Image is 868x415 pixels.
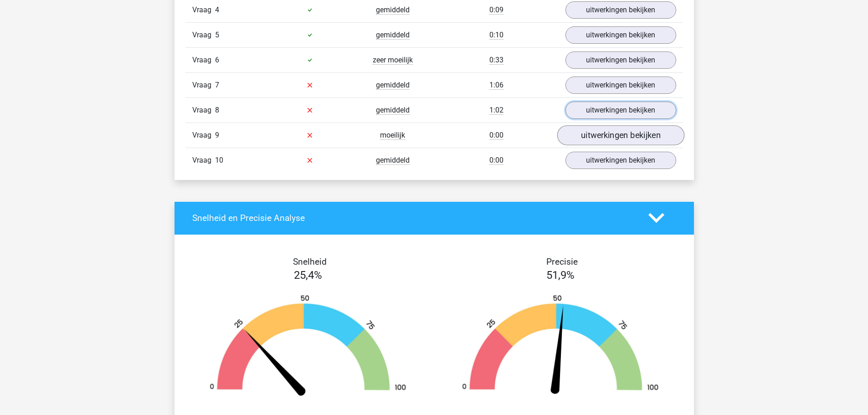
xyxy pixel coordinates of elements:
[376,156,410,165] span: gemiddeld
[192,213,635,223] h4: Snelheid en Precisie Analyse
[373,56,413,65] span: zeer moeilijk
[448,294,673,399] img: 52.8b68ec439ee3.png
[489,131,503,140] span: 0:00
[192,256,427,267] h4: Snelheid
[215,156,223,164] span: 10
[546,269,575,282] span: 51,9%
[445,256,680,267] h4: Precisie
[489,106,503,115] span: 1:02
[565,1,676,19] a: uitwerkingen bekijken
[192,80,215,91] span: Vraag
[376,81,410,90] span: gemiddeld
[489,56,503,65] span: 0:33
[565,77,676,94] a: uitwerkingen bekijken
[215,81,219,89] span: 7
[565,102,676,119] a: uitwerkingen bekijken
[380,131,405,140] span: moeilijk
[557,125,684,145] a: uitwerkingen bekijken
[192,155,215,166] span: Vraag
[195,294,421,399] img: 25.15c012df9b23.png
[489,156,503,165] span: 0:00
[215,56,219,64] span: 6
[565,152,676,169] a: uitwerkingen bekijken
[489,81,503,90] span: 1:06
[215,131,219,139] span: 9
[565,26,676,44] a: uitwerkingen bekijken
[192,5,215,15] span: Vraag
[376,106,410,115] span: gemiddeld
[192,105,215,116] span: Vraag
[376,31,410,40] span: gemiddeld
[489,5,503,15] span: 0:09
[565,51,676,69] a: uitwerkingen bekijken
[215,106,219,114] span: 8
[192,130,215,141] span: Vraag
[192,30,215,41] span: Vraag
[192,55,215,66] span: Vraag
[294,269,322,282] span: 25,4%
[376,5,410,15] span: gemiddeld
[489,31,503,40] span: 0:10
[215,31,219,39] span: 5
[215,5,219,14] span: 4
